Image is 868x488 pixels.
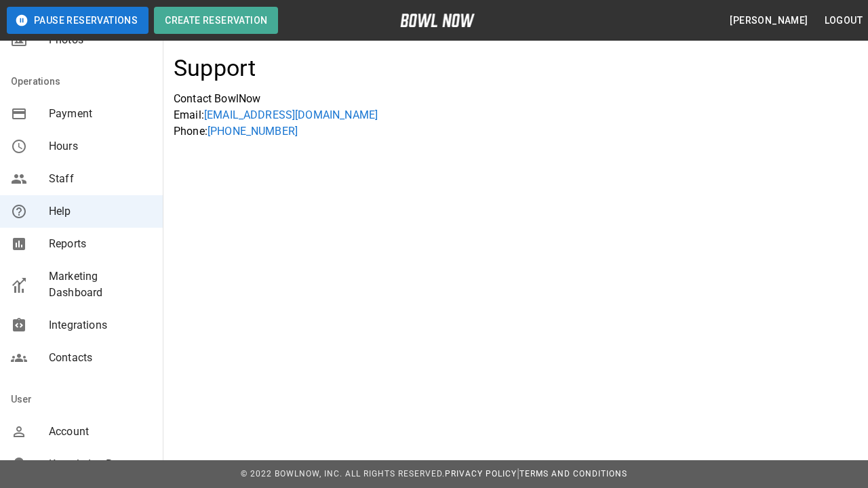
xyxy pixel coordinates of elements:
button: Create Reservation [154,7,278,34]
span: Reports [49,236,152,252]
h4: Support [174,54,256,83]
button: Logout [819,8,868,33]
span: Staff [49,171,152,187]
span: Marketing Dashboard [49,268,152,301]
p: Email: [174,107,857,123]
span: Payment [49,106,152,122]
a: Terms and Conditions [519,469,627,479]
span: Integrations [49,317,152,333]
a: [EMAIL_ADDRESS][DOMAIN_NAME] [204,108,378,121]
a: Privacy Policy [445,469,517,479]
p: Phone: [174,123,857,140]
button: Pause Reservations [7,7,149,34]
span: © 2022 BowlNow, Inc. All Rights Reserved. [241,469,445,479]
span: Contacts [49,350,152,366]
span: Help [49,203,152,220]
a: [PHONE_NUMBER] [208,125,298,138]
span: Knowledge Base [49,456,152,472]
p: Contact BowlNow [174,91,857,107]
img: logo [400,14,475,27]
span: Account [49,424,152,440]
span: Hours [49,138,152,155]
button: [PERSON_NAME] [724,8,813,33]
